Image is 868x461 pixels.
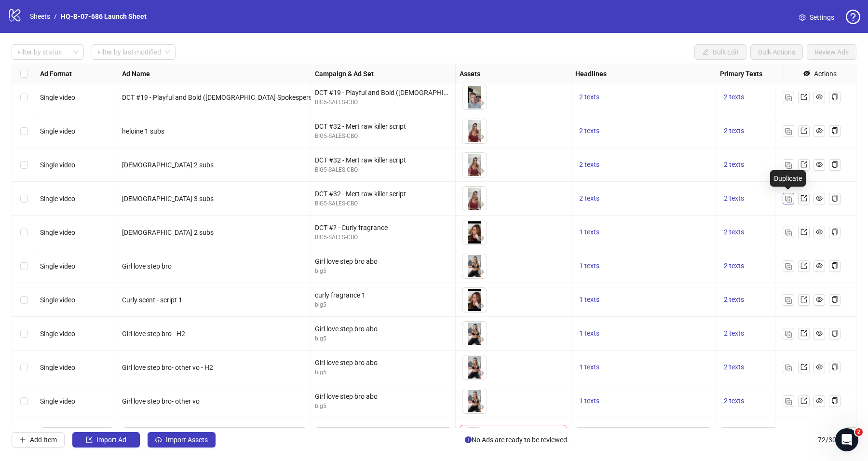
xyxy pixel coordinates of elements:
[569,64,571,83] div: Resize Assets column
[579,228,599,236] span: 1 texts
[40,330,75,338] span: Single video
[831,161,838,168] span: copy
[315,199,451,208] div: BIG5-SALES-CBO
[783,328,794,339] button: Duplicate
[579,93,599,101] span: 2 texts
[28,11,52,22] a: Sheets
[54,11,57,22] li: /
[475,165,487,177] button: Preview
[12,81,36,114] div: Select row 61
[462,254,487,278] img: Asset 1
[122,330,185,338] span: Girl love step bro - H2
[831,127,838,134] span: copy
[475,267,487,278] button: Preview
[40,127,75,135] span: Single video
[315,391,451,402] div: Girl love step bro abo
[462,119,487,143] img: Asset 1
[800,397,807,404] span: export
[40,364,75,371] span: Single video
[475,334,487,346] button: Preview
[724,262,744,270] span: 2 texts
[785,196,792,203] img: Duplicate
[477,235,484,242] span: eye
[785,365,792,371] img: Duplicate
[785,331,792,338] img: Duplicate
[720,125,748,137] button: 2 texts
[783,362,794,373] button: Duplicate
[315,300,451,310] div: big5
[724,363,744,371] span: 2 texts
[12,216,36,249] div: Select row 65
[855,428,863,436] span: 2
[475,402,487,413] button: Preview
[19,436,26,443] span: plus
[12,283,36,317] div: Select row 67
[122,296,182,304] span: Curly scent - script 1
[462,187,487,211] img: Asset 1
[122,68,150,79] strong: Ad Name
[800,127,807,134] span: export
[477,370,484,377] span: eye
[783,193,794,204] button: Duplicate
[30,436,57,444] span: Add Item
[579,296,599,303] span: 1 texts
[462,85,487,109] img: Asset 1
[40,68,72,79] strong: Ad Format
[40,296,75,304] span: Single video
[465,436,472,443] span: info-circle
[315,87,451,98] div: DCT #19 - Playful and Bold ([DEMOGRAPHIC_DATA] Spokesperson)
[720,260,748,272] button: 2 texts
[803,70,810,77] span: eye-invisible
[475,199,487,211] button: Preview
[575,427,712,443] div: Edit values
[59,11,149,22] a: HQ-B-07-686 Launch Sheet
[462,322,487,346] img: Asset 1
[800,161,807,168] span: export
[579,363,599,371] span: 1 texts
[315,402,451,411] div: big5
[12,418,36,452] div: Select row 71
[40,195,75,203] span: Single video
[800,195,807,202] span: export
[122,94,322,101] span: DCT #19 - Playful and Bold ([DEMOGRAPHIC_DATA] Spokesperson)
[720,68,762,79] strong: Primary Texts
[575,125,603,137] button: 2 texts
[814,68,837,79] div: Actions
[800,229,807,235] span: export
[575,395,603,407] button: 1 texts
[800,94,807,100] span: export
[12,432,65,447] button: Add Item
[720,294,748,306] button: 2 texts
[96,436,126,444] span: Import Ad
[40,262,75,270] span: Single video
[579,262,599,270] span: 1 texts
[785,95,792,101] img: Duplicate
[835,428,858,451] iframe: Intercom live chat
[477,167,484,174] span: eye
[579,329,599,337] span: 1 texts
[453,64,455,83] div: Resize Campaign & Ad Set column
[462,288,487,312] img: Asset 1
[783,92,794,103] button: Duplicate
[148,432,216,447] button: Import Assets
[475,98,487,109] button: Preview
[72,432,140,447] button: Import Ad
[477,336,484,343] span: eye
[800,262,807,269] span: export
[475,233,487,244] button: Preview
[477,134,484,140] span: eye
[315,357,451,368] div: Girl love step bro abo
[724,329,744,337] span: 2 texts
[816,296,823,303] span: eye
[575,68,607,79] strong: Headlines
[315,155,451,165] div: DCT #32 - Mert raw killer script
[315,233,451,242] div: BIG5-SALES-CBO
[831,330,838,337] span: copy
[462,389,487,413] img: Asset 1
[122,262,172,270] span: Girl love step bro
[785,297,792,304] img: Duplicate
[122,397,200,405] span: Girl love step bro- other vo
[12,182,36,216] div: Select row 64
[86,436,93,443] span: import
[315,334,451,343] div: big5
